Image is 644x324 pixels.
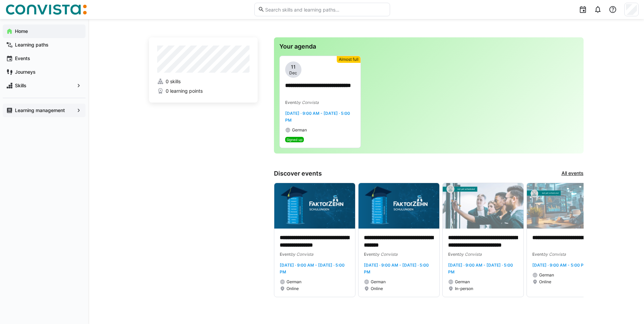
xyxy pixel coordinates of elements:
input: Search skills and learning paths… [264,6,386,13]
span: Online [287,286,299,291]
span: Online [539,279,551,285]
span: by Convista [459,252,482,257]
span: Event [285,100,296,105]
span: 0 skills [166,78,181,85]
span: Almost full [339,57,358,62]
span: German [371,279,386,285]
span: [DATE] · 9:00 AM - 5:00 PM [532,263,587,268]
span: Online [371,286,383,291]
a: All events [562,170,584,177]
span: [DATE] · 9:00 AM - [DATE] · 5:00 PM [364,263,429,274]
span: 11 [291,64,296,70]
span: Event [448,252,459,257]
img: image [527,183,608,229]
span: by Convista [291,252,313,257]
span: by Convista [543,252,566,257]
span: Event [532,252,543,257]
span: by Convista [296,100,319,105]
span: [DATE] · 9:00 AM - [DATE] · 5:00 PM [280,263,345,274]
span: [DATE] · 9:00 AM - [DATE] · 5:00 PM [448,263,513,274]
img: image [274,183,355,229]
span: In-person [455,286,473,291]
a: 0 skills [157,78,250,85]
img: image [443,183,523,229]
span: Signed up [287,138,302,142]
span: 0 learning points [166,88,203,94]
span: by Convista [375,252,398,257]
h3: Your agenda [279,43,578,50]
span: German [292,127,307,133]
h3: Discover events [274,170,322,177]
img: image [358,183,439,229]
span: Event [364,252,375,257]
span: German [455,279,470,285]
span: German [287,279,301,285]
span: [DATE] · 9:00 AM - [DATE] · 5:00 PM [285,111,350,123]
span: Event [280,252,291,257]
span: German [539,272,554,278]
span: Dec [289,70,297,76]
